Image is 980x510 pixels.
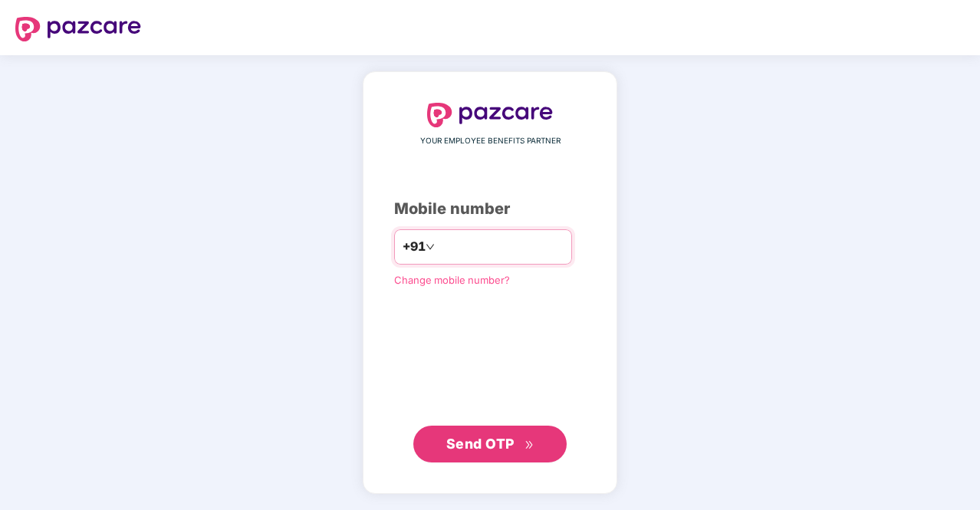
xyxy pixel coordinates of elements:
span: Send OTP [446,436,515,452]
span: double-right [525,440,534,450]
span: +91 [403,237,426,256]
a: Change mobile number? [394,274,510,286]
div: Mobile number [394,197,586,221]
img: logo [15,17,141,41]
button: Send OTPdouble-right [413,426,567,462]
span: YOUR EMPLOYEE BENEFITS PARTNER [420,135,561,147]
span: down [426,242,435,252]
img: logo [427,103,553,127]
